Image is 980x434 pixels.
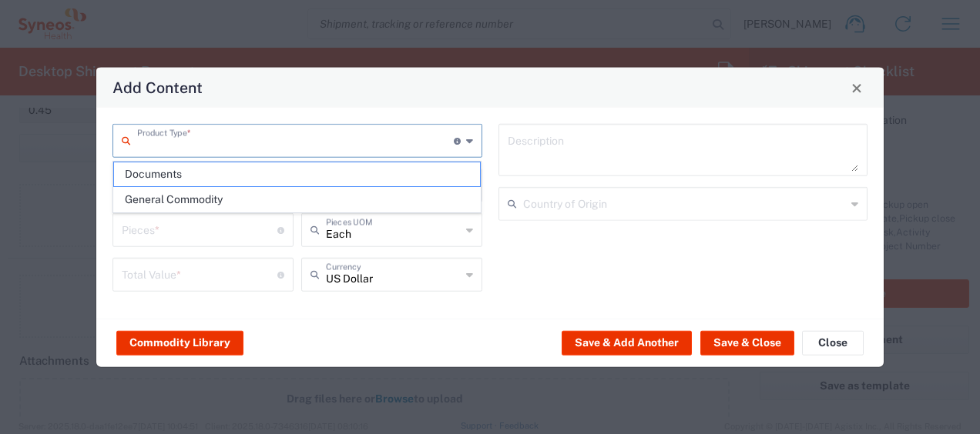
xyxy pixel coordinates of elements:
h4: Add Content [112,76,203,98]
button: Save & Add Another [562,330,692,355]
button: Close [846,77,868,98]
button: Close [802,330,864,355]
span: Documents [114,162,481,186]
span: General Commodity [114,188,481,212]
button: Save & Close [700,330,794,355]
button: Commodity Library [116,330,243,355]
